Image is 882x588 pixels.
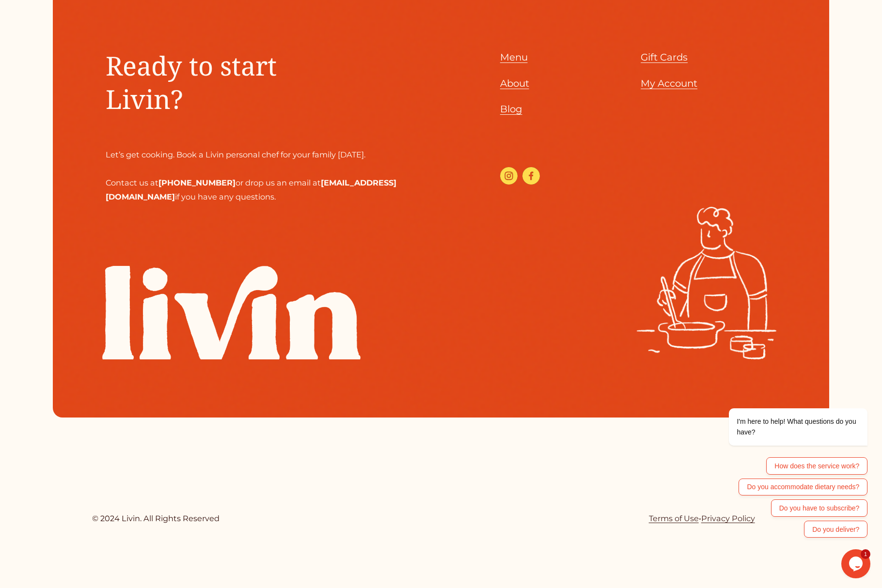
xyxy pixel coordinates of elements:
[158,178,236,187] strong: [PHONE_NUMBER]
[500,167,518,185] a: Instagram
[92,511,233,526] p: © 2024 Livin. All Rights Reserved
[698,343,872,544] iframe: chat widget
[500,101,522,118] a: Blog
[641,77,697,89] span: My Account
[649,511,790,526] p: •
[841,549,872,578] iframe: chat widget
[641,75,697,93] a: My Account
[500,51,528,63] span: Menu
[500,75,529,93] a: About
[522,167,540,185] a: Facebook
[641,49,688,66] a: Gift Cards
[106,47,283,117] span: Ready to start Livin?
[500,103,522,115] span: Blog
[641,51,688,63] span: Gift Cards
[500,49,528,66] a: Menu
[106,150,396,201] span: Let’s get cooking. Book a Livin personal chef for your family [DATE]. Contact us at or drop us an...
[500,77,529,89] span: About
[649,511,699,526] a: Terms of Use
